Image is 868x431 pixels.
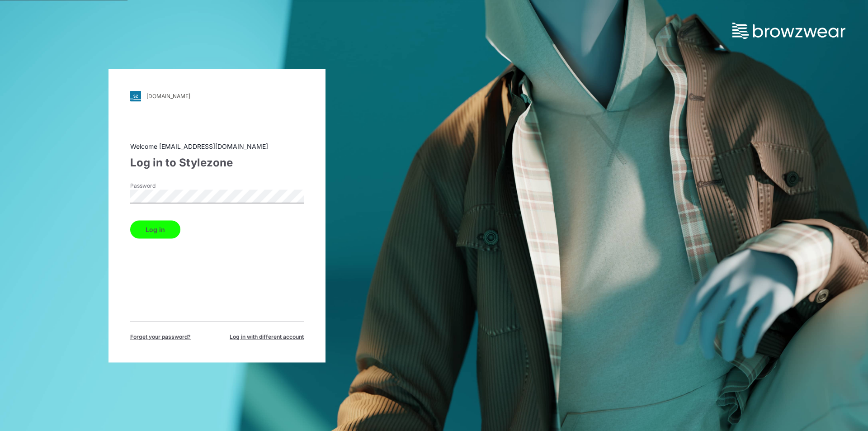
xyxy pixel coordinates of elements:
label: Password [130,181,193,189]
img: svg+xml;base64,PHN2ZyB3aWR0aD0iMjgiIGhlaWdodD0iMjgiIHZpZXdCb3g9IjAgMCAyOCAyOCIgZmlsbD0ibm9uZSIgeG... [130,90,141,101]
div: [DOMAIN_NAME] [146,93,190,99]
span: Forget your password? [130,332,191,341]
img: browzwear-logo.73288ffb.svg [732,23,845,39]
span: Log in with different account [230,332,304,341]
div: Welcome [EMAIL_ADDRESS][DOMAIN_NAME] [130,141,304,151]
div: Log in to Stylezone [130,154,304,171]
a: [DOMAIN_NAME] [130,90,304,101]
button: Log in [130,220,180,238]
